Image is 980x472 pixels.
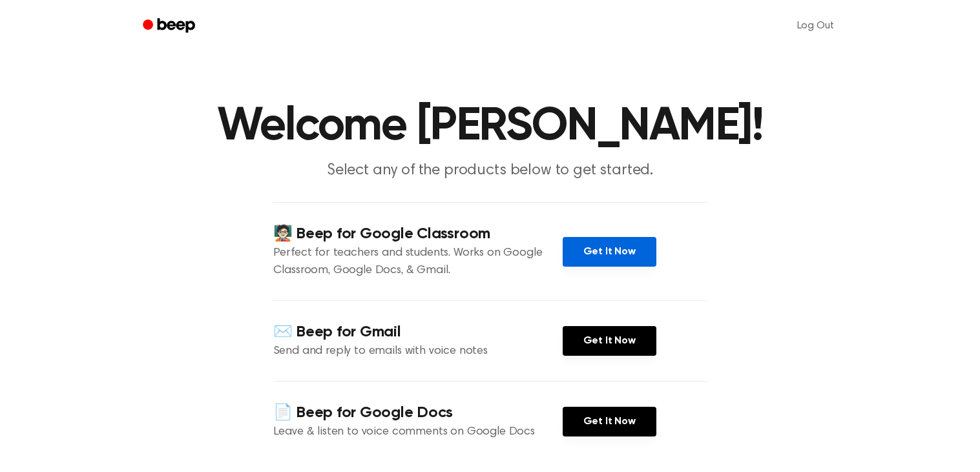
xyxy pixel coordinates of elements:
[273,223,563,245] h4: 🧑🏻‍🏫 Beep for Google Classroom
[563,407,656,436] a: Get It Now
[134,14,207,39] a: Beep
[563,326,656,356] a: Get It Now
[273,343,563,360] p: Send and reply to emails with voice notes
[784,10,847,41] a: Log Out
[273,322,563,343] h4: ✉️ Beep for Gmail
[273,402,563,424] h4: 📄 Beep for Google Docs
[160,103,821,150] h1: Welcome [PERSON_NAME]!
[242,160,738,181] p: Select any of the products below to get started.
[563,237,656,267] a: Get It Now
[273,424,563,441] p: Leave & listen to voice comments on Google Docs
[273,245,563,280] p: Perfect for teachers and students. Works on Google Classroom, Google Docs, & Gmail.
